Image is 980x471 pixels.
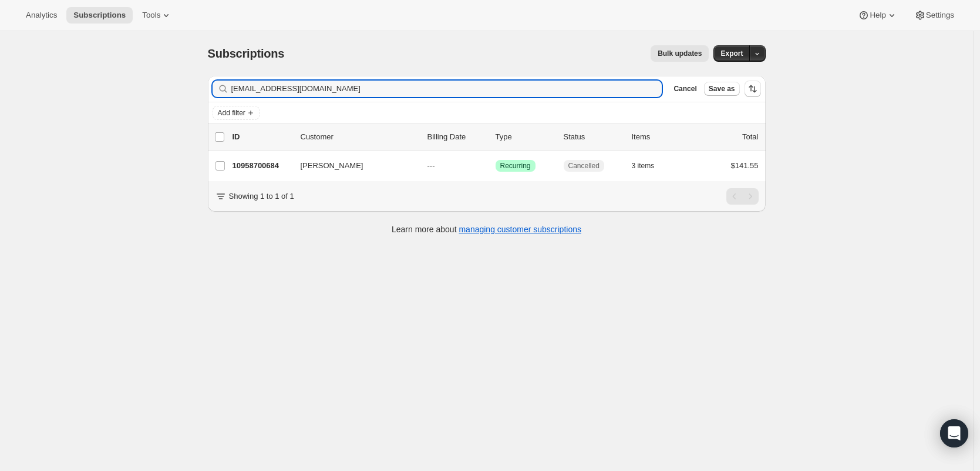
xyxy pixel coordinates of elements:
[632,161,655,171] span: 3 items
[301,131,418,143] p: Customer
[673,84,696,93] span: Cancel
[669,82,701,96] button: Cancel
[870,11,885,20] span: Help
[658,49,702,58] span: Bulk updates
[459,225,581,234] a: managing customer subscriptions
[66,7,133,24] button: Subscriptions
[496,131,554,143] div: Type
[851,7,904,24] button: Help
[709,84,735,93] span: Save as
[745,81,761,97] button: Sort the results
[940,419,968,447] div: Open Intercom Messenger
[907,7,961,24] button: Settings
[19,7,64,24] button: Analytics
[427,161,435,170] span: ---
[632,131,691,143] div: Items
[229,191,294,202] p: Showing 1 to 1 of 1
[301,160,363,172] span: [PERSON_NAME]
[632,158,668,174] button: 3 items
[720,49,743,58] span: Export
[233,160,291,172] p: 10958700684
[568,161,600,171] span: Cancelled
[142,11,160,20] span: Tools
[500,161,531,171] span: Recurring
[294,156,411,175] button: [PERSON_NAME]
[231,81,662,97] input: Filter subscribers
[651,45,709,62] button: Bulk updates
[26,11,57,20] span: Analytics
[135,7,179,24] button: Tools
[208,47,285,60] span: Subscriptions
[233,158,759,174] div: 10958700684[PERSON_NAME]---SuccessRecurringCancelled3 items$141.55
[233,131,759,143] div: IDCustomerBilling DateTypeStatusItemsTotal
[233,131,291,143] p: ID
[218,108,245,118] span: Add filter
[392,223,581,235] p: Learn more about
[213,106,260,120] button: Add filter
[427,131,486,143] p: Billing Date
[73,11,126,20] span: Subscriptions
[564,131,622,143] p: Status
[726,188,759,205] nav: Pagination
[742,131,758,143] p: Total
[926,11,954,20] span: Settings
[704,82,740,96] button: Save as
[731,161,759,170] span: $141.55
[713,45,750,62] button: Export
